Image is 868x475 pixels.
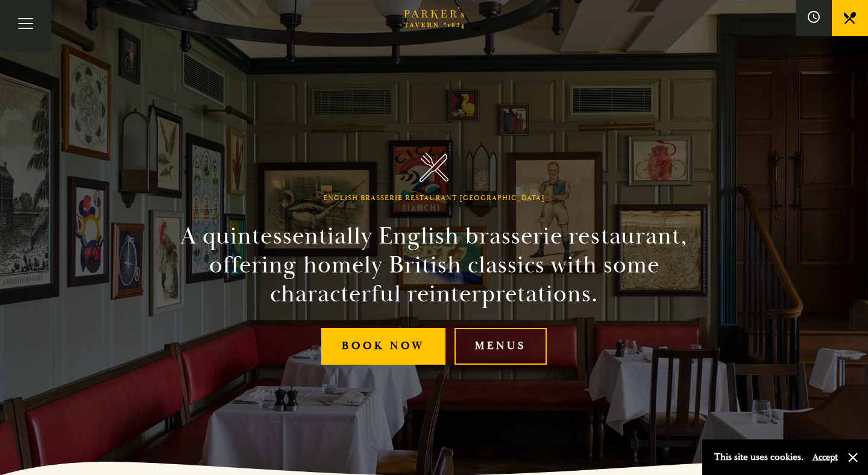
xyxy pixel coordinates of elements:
[420,153,449,182] img: Parker's Tavern Brasserie Cambridge
[323,194,545,203] h1: English Brasserie Restaurant [GEOGRAPHIC_DATA]
[847,451,859,464] button: Close and accept
[321,328,445,365] a: Book Now
[454,328,547,365] a: Menus
[813,451,838,463] button: Accept
[714,448,804,466] p: This site uses cookies.
[159,222,709,309] h2: A quintessentially English brasserie restaurant, offering homely British classics with some chara...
